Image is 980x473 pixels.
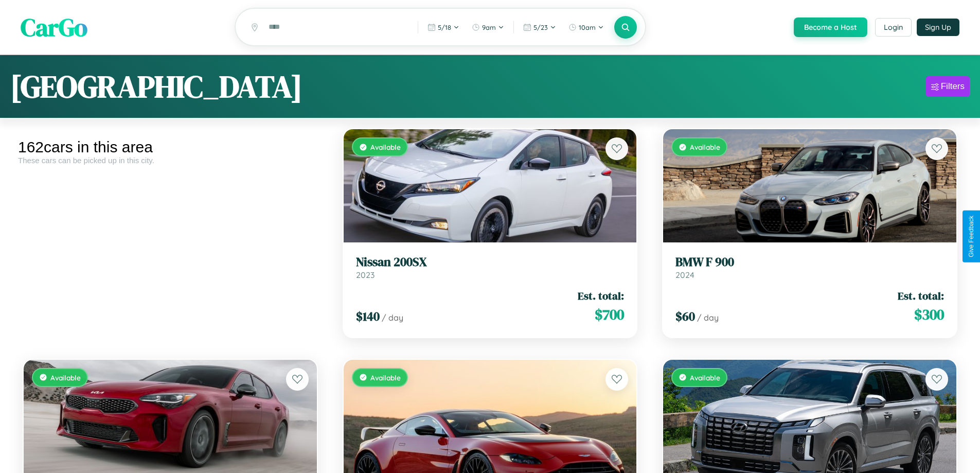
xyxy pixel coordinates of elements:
[697,312,719,323] span: / day
[675,255,944,280] a: BMW F 9002024
[518,19,561,36] button: 5/23
[941,81,965,92] div: Filters
[467,19,509,36] button: 9am
[968,216,975,257] div: Give Feedback
[794,17,867,37] button: Become a Host
[356,270,375,280] span: 2023
[917,19,959,36] button: Sign Up
[690,143,720,151] span: Available
[563,19,609,36] button: 10am
[356,255,625,280] a: Nissan 200SX2023
[370,373,401,382] span: Available
[595,304,624,325] span: $ 700
[21,10,87,44] span: CarGo
[675,308,695,325] span: $ 60
[926,76,970,97] button: Filters
[422,19,465,36] button: 5/18
[370,143,401,151] span: Available
[914,304,944,325] span: $ 300
[438,23,451,31] span: 5 / 18
[482,23,496,31] span: 9am
[533,23,548,31] span: 5 / 23
[578,288,624,303] span: Est. total:
[875,18,912,37] button: Login
[18,156,323,165] div: These cars can be picked up in this city.
[382,312,403,323] span: / day
[675,270,694,280] span: 2024
[356,308,380,325] span: $ 140
[50,373,81,382] span: Available
[18,138,323,156] div: 162 cars in this area
[898,288,944,303] span: Est. total:
[579,23,596,31] span: 10am
[10,65,302,108] h1: [GEOGRAPHIC_DATA]
[356,255,625,270] h3: Nissan 200SX
[675,255,944,270] h3: BMW F 900
[690,373,720,382] span: Available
